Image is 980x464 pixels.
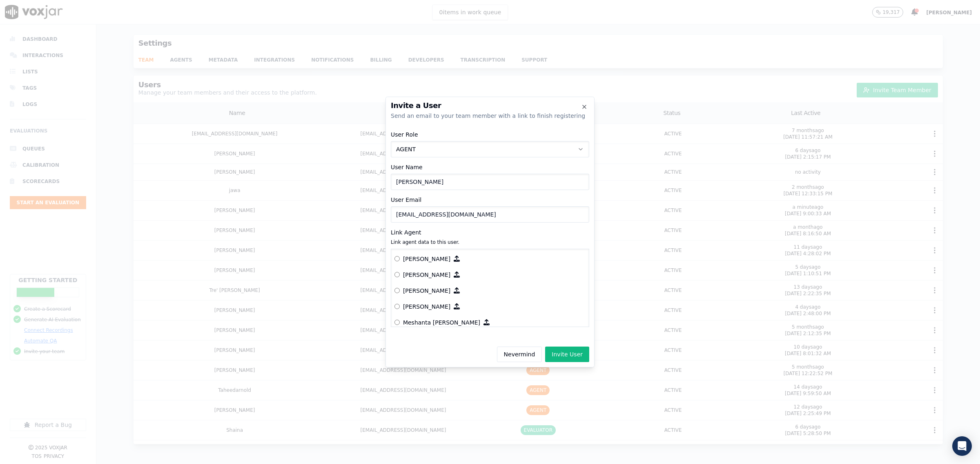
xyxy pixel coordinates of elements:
[450,300,463,313] button: [PERSON_NAME]
[403,318,480,327] p: Meshanta [PERSON_NAME]
[403,303,450,311] p: [PERSON_NAME]
[394,256,400,261] input: [PERSON_NAME]
[450,268,463,281] button: [PERSON_NAME]
[450,284,463,297] button: [PERSON_NAME]
[403,271,450,279] p: [PERSON_NAME]
[391,229,421,236] label: Link Agent
[391,112,589,120] div: Send an email to your team member with a link to finish registering
[403,255,450,263] p: [PERSON_NAME]
[391,102,589,109] h2: Invite a User
[394,288,400,293] input: [PERSON_NAME]
[952,436,972,456] div: Open Intercom Messenger
[403,287,450,295] p: [PERSON_NAME]
[450,252,463,265] button: [PERSON_NAME]
[497,347,542,362] button: Nevermind
[394,304,400,309] input: [PERSON_NAME]
[391,131,418,138] label: User Role
[545,347,589,362] button: Invite User
[394,272,400,277] input: [PERSON_NAME]
[394,320,400,325] input: Meshanta [PERSON_NAME]
[391,164,423,170] label: User Name
[391,206,589,223] input: User's Email
[480,316,493,329] button: Meshanta [PERSON_NAME]
[396,145,416,153] span: AGENT
[391,237,589,249] p: Link agent data to this user.
[391,197,421,203] label: User Email
[391,174,589,190] input: User's Name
